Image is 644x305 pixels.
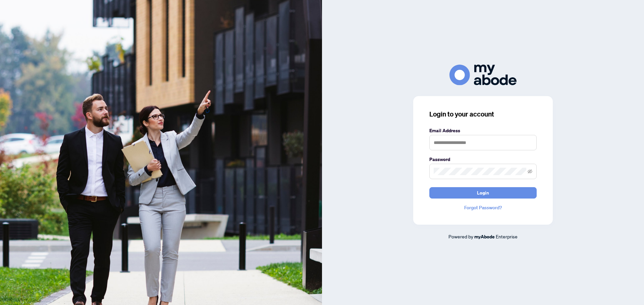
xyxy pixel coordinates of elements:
[429,109,537,119] h3: Login to your account
[477,187,489,198] span: Login
[429,187,537,199] button: Login
[429,127,537,134] label: Email Address
[496,233,518,239] span: Enterprise
[429,156,537,163] label: Password
[448,233,473,239] span: Powered by
[449,65,517,85] img: ma-logo
[429,204,537,211] a: Forgot Password?
[528,169,532,174] span: eye-invisible
[474,233,495,240] a: myAbode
